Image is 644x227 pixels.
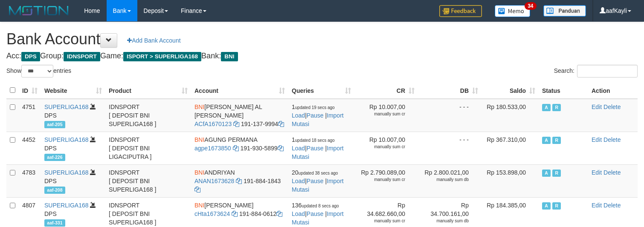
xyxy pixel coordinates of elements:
[292,178,344,193] a: Import Mutasi
[603,103,621,110] a: Delete
[354,82,418,99] th: CR: activate to sort column ascending
[44,169,89,176] a: SUPERLIGA168
[552,202,561,210] span: Running
[418,82,482,99] th: DB: activate to sort column ascending
[292,103,344,127] span: | |
[358,218,405,224] div: manually sum cr
[552,170,561,177] span: Running
[603,169,621,176] a: Delete
[542,170,551,177] span: Active
[482,99,539,132] td: Rp 180.533,00
[41,132,105,164] td: DPS
[299,171,338,175] span: updated 38 secs ago
[588,82,638,99] th: Action
[122,33,186,48] a: Add Bank Account
[44,103,89,110] a: SUPERLIGA168
[307,112,324,119] a: Pause
[592,202,602,209] a: Edit
[552,137,561,144] span: Running
[19,164,41,197] td: 4783
[236,178,242,184] a: Copy ANAN1673628 to clipboard
[542,137,551,144] span: Active
[292,210,344,226] a: Import Mutasi
[539,82,588,99] th: Status
[354,132,418,164] td: Rp 10.007,00
[276,210,282,217] a: Copy 1918840612 to clipboard
[543,5,586,17] img: panduan.png
[44,202,89,209] a: SUPERLIGA168
[542,104,551,111] span: Active
[19,99,41,132] td: 4751
[194,202,204,209] span: BNI
[44,187,65,194] span: aaf-208
[19,82,41,99] th: ID: activate to sort column ascending
[577,65,638,78] input: Search:
[191,132,288,164] td: AGUNG PERMANA 191-930-5899
[19,132,41,164] td: 4452
[191,99,288,132] td: [PERSON_NAME] AL [PERSON_NAME] 191-137-9994
[292,136,335,143] span: 1
[542,202,551,210] span: Active
[439,5,482,17] img: Feedback.jpg
[358,144,405,150] div: manually sum cr
[307,178,324,184] a: Pause
[41,99,105,132] td: DPS
[194,178,234,184] a: ANAN1673628
[525,2,536,10] span: 34
[105,132,191,164] td: IDNSPORT [ DEPOSIT BNI LIGACIPUTRA ]
[105,82,191,99] th: Product: activate to sort column ascending
[105,164,191,197] td: IDNSPORT [ DEPOSIT BNI SUPERLIGA168 ]
[552,104,561,111] span: Running
[292,112,305,119] a: Load
[421,218,469,224] div: manually sum db
[418,99,482,132] td: - - -
[194,121,232,127] a: ACfA1670123
[41,82,105,99] th: Website: activate to sort column ascending
[6,31,638,48] h1: Bank Account
[278,145,284,152] a: Copy 1919305899 to clipboard
[292,103,335,110] span: 1
[44,136,89,143] a: SUPERLIGA168
[292,210,305,217] a: Load
[233,145,239,152] a: Copy agpe1673850 to clipboard
[194,145,231,152] a: agpe1673850
[233,121,239,127] a: Copy ACfA1670123 to clipboard
[292,112,344,127] a: Import Mutasi
[354,99,418,132] td: Rp 10.007,00
[592,136,602,143] a: Edit
[482,164,539,197] td: Rp 153.898,00
[41,164,105,197] td: DPS
[194,186,200,193] a: Copy 1918841843 to clipboard
[194,103,204,110] span: BNI
[295,105,335,110] span: updated 19 secs ago
[292,169,344,193] span: | |
[232,210,238,217] a: Copy cHta1673624 to clipboard
[358,177,405,183] div: manually sum cr
[354,164,418,197] td: Rp 2.790.089,00
[302,204,339,208] span: updated 8 secs ago
[6,4,71,17] img: MOTION_logo.png
[592,103,602,110] a: Edit
[6,65,71,78] label: Show entries
[292,202,344,226] span: | |
[482,132,539,164] td: Rp 367.310,00
[44,121,65,128] span: aaf-205
[495,5,531,17] img: Button%20Memo.svg
[603,136,621,143] a: Delete
[278,121,284,127] a: Copy 1911379994 to clipboard
[221,52,238,61] span: BNI
[288,82,354,99] th: Queries: activate to sort column ascending
[592,169,602,176] a: Edit
[292,178,305,184] a: Load
[191,164,288,197] td: ANDRIYAN 191-884-1843
[194,136,204,143] span: BNI
[194,169,204,176] span: BNI
[194,210,230,217] a: cHta1673624
[44,154,65,161] span: aaf-226
[21,65,53,78] select: Showentries
[64,52,100,61] span: IDNSPORT
[292,145,305,152] a: Load
[123,52,201,61] span: ISPORT > SUPERLIGA168
[482,82,539,99] th: Saldo: activate to sort column ascending
[105,99,191,132] td: IDNSPORT [ DEPOSIT BNI SUPERLIGA168 ]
